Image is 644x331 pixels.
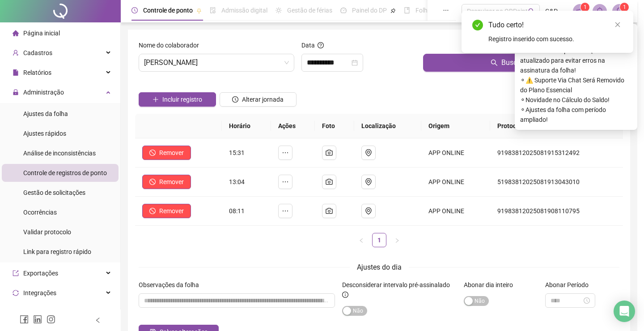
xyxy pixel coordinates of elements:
span: ⚬ Ajustes da folha com período ampliado! [520,105,632,125]
div: Registro inserido com sucesso. [488,34,623,44]
span: ⚬ Novidade no Cálculo do Saldo! [520,95,632,105]
span: ⚬ Mantenha o aplicativo QRPoint atualizado para evitar erros na assinatura da folha! [520,46,632,75]
span: close [614,21,621,28]
span: check-circle [472,20,483,30]
div: Tudo certo! [488,20,623,30]
div: Open Intercom Messenger [614,301,635,322]
span: ⚬ ⚠️ Suporte Via Chat Será Removido do Plano Essencial [520,75,632,95]
a: Close [613,20,623,30]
